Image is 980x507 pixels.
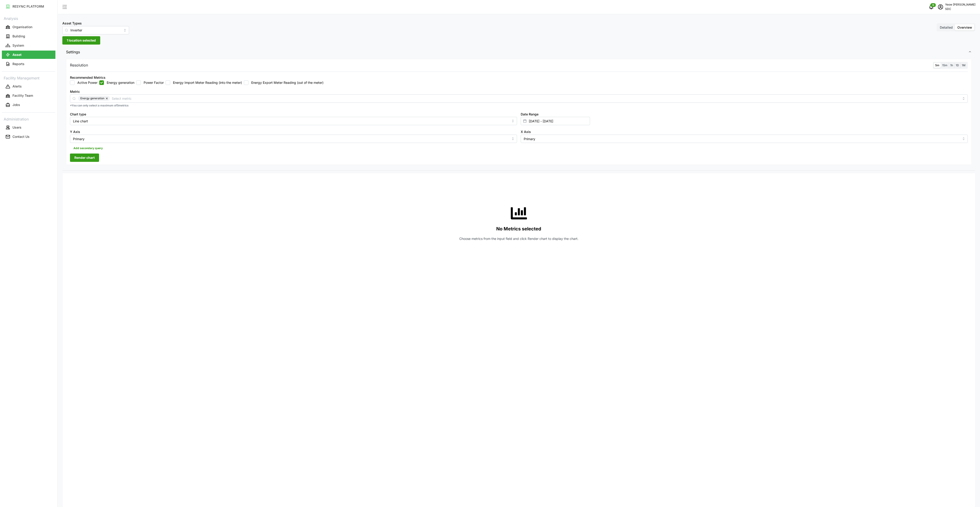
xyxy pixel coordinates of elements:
[950,63,953,67] span: 1h
[2,123,55,132] button: Users
[2,2,55,11] button: RESYNC PLATFORM
[2,123,55,132] a: Users
[521,135,968,143] input: Select X axis
[2,82,55,91] a: Alerts
[12,93,33,98] p: Facility Team
[2,92,55,100] button: Facility Team
[2,51,55,59] button: Asset
[73,145,103,151] span: Add secondary query
[70,62,88,68] p: Resolution
[70,104,968,108] p: *You can only select a maximum of 5 metrics
[62,46,975,58] button: Settings
[459,236,578,241] p: Choose metrics from the input field and click Render chart to display the chart.
[2,32,55,41] a: Building
[2,41,55,50] a: System
[12,125,21,130] p: Users
[945,3,975,7] p: Yeow [PERSON_NAME]
[70,135,517,143] input: Select Y axis
[12,84,22,89] p: Alerts
[942,63,947,67] span: 15m
[67,36,96,44] span: 1 location selected
[2,50,55,59] a: Asset
[62,21,82,26] label: Asset Types
[70,129,80,134] label: Y Axis
[521,112,538,117] label: Date Range
[957,25,972,29] span: Overview
[2,101,55,109] button: Jobs
[956,63,959,67] span: 1D
[12,34,25,39] p: Building
[936,2,945,12] button: schedule
[112,96,960,101] input: Select metric
[521,129,531,134] label: X Axis
[62,58,975,171] div: Settings
[70,75,106,80] div: Recommended Metrics
[248,80,324,85] label: Energy Export Meter Reading (out of the meter)
[12,134,30,139] p: Contact Us
[62,36,100,45] button: 1 location selected
[962,63,965,67] span: 1M
[2,22,55,32] a: Organisation
[2,60,55,68] button: Reports
[496,225,541,233] p: No Metrics selected
[932,3,935,7] span: 19
[12,103,20,107] p: Jobs
[2,41,55,50] button: System
[70,112,86,117] label: Chart type
[12,25,32,29] p: Organisation
[12,62,24,66] p: Reports
[2,23,55,31] button: Organisation
[2,133,55,141] button: Contact Us
[521,117,590,125] input: Select date range
[927,2,936,12] button: notifications
[70,154,99,162] button: Render chart
[104,80,134,85] label: Energy generation
[70,89,80,94] label: Metric
[12,4,44,9] p: RESYNC PLATFORM
[2,2,55,11] a: RESYNC PLATFORM
[935,63,939,67] span: 5m
[170,80,242,85] label: Energy Import Meter Reading (into the meter)
[945,7,975,11] p: SDC
[2,115,55,122] p: Administration
[70,145,106,152] button: Add secondary query
[2,59,55,69] a: Reports
[12,52,21,57] p: Asset
[70,117,517,125] input: Select chart type
[2,15,55,21] p: Analysis
[12,43,24,48] p: System
[74,154,95,162] span: Render chart
[2,74,55,81] p: Facility Management
[80,96,104,101] span: Energy generation
[2,32,55,40] button: Building
[940,25,953,29] span: Detailed
[2,100,55,110] a: Jobs
[75,80,97,85] label: Active Power
[141,80,164,85] label: Power Factor
[2,82,55,91] button: Alerts
[66,46,968,58] span: Settings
